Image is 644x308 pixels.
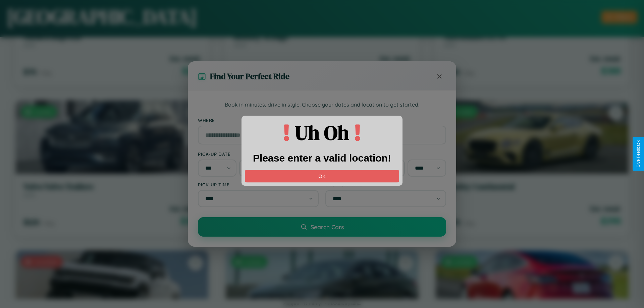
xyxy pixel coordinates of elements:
[325,151,446,157] label: Drop-off Date
[198,151,319,157] label: Pick-up Date
[198,101,446,109] p: Book in minutes, drive in style. Choose your dates and location to get started.
[325,182,446,187] label: Drop-off Time
[311,223,344,231] span: Search Cars
[198,182,319,187] label: Pick-up Time
[210,71,289,82] h3: Find Your Perfect Ride
[198,117,446,123] label: Where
